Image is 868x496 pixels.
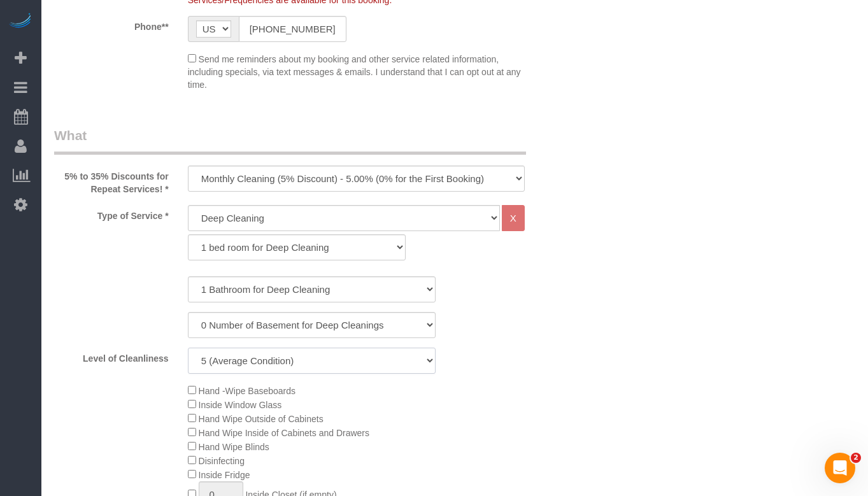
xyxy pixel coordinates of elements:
legend: What [54,126,526,155]
span: Disinfecting [199,456,245,466]
span: Hand Wipe Outside of Cabinets [199,414,324,424]
span: Hand Wipe Blinds [199,442,269,452]
label: Level of Cleanliness [45,348,178,365]
span: Send me reminders about my booking and other service related information, including specials, via... [188,54,521,90]
label: Type of Service * [45,205,178,222]
span: 2 [851,453,861,463]
span: Hand -Wipe Baseboards [199,386,296,396]
span: Inside Window Glass [199,400,282,410]
span: Inside Fridge [199,470,250,480]
iframe: Intercom live chat [825,453,855,483]
img: Automaid Logo [8,13,33,31]
label: 5% to 35% Discounts for Repeat Services! * [45,166,178,195]
span: Hand Wipe Inside of Cabinets and Drawers [199,428,369,438]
